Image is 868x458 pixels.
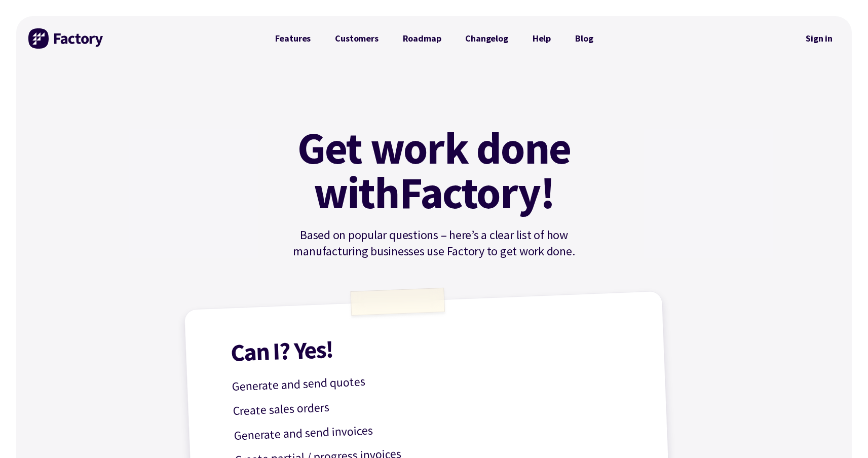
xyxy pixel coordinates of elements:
a: Sign in [799,27,840,50]
mark: Factory! [399,170,555,215]
img: Factory [28,28,104,49]
h1: Get work done with [282,126,586,215]
p: Based on popular questions – here’s a clear list of how manufacturing businesses use Factory to g... [263,227,606,259]
a: Customers [323,28,390,49]
a: Features [263,28,323,49]
a: Roadmap [391,28,454,49]
a: Help [520,28,563,49]
nav: Secondary Navigation [799,27,840,50]
p: Create sales orders [233,386,637,421]
p: Generate and send invoices [234,410,638,446]
nav: Primary Navigation [263,28,606,49]
h1: Can I? Yes! [230,325,635,365]
iframe: Chat Widget [817,409,868,458]
p: Generate and send quotes [232,361,636,397]
a: Changelog [453,28,520,49]
a: Blog [563,28,605,49]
